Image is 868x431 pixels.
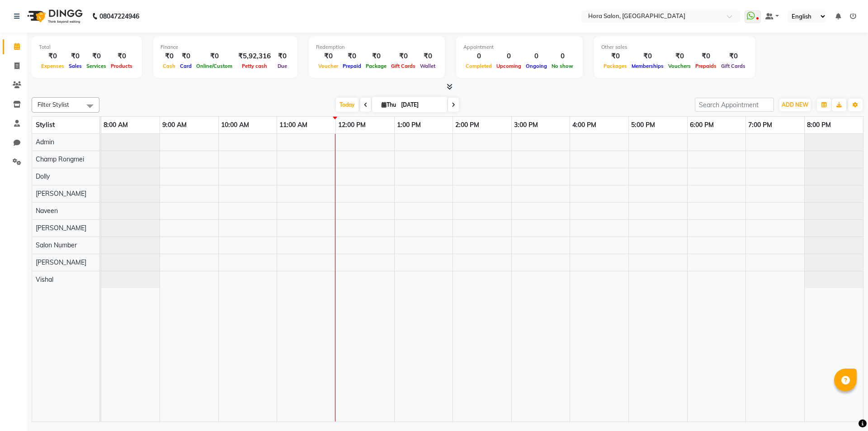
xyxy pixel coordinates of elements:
span: Packages [601,63,629,69]
div: ₹0 [418,51,438,62]
span: ADD NEW [782,101,808,108]
span: Stylist [36,121,55,129]
span: Vishal [36,275,53,284]
span: Online/Custom [194,63,235,69]
span: [PERSON_NAME] [36,224,86,232]
div: Finance [160,43,290,51]
div: ₹0 [340,51,363,62]
span: Expenses [39,63,66,69]
span: Today [336,98,359,112]
span: Services [84,63,108,69]
a: 8:00 AM [101,118,130,132]
iframe: chat widget [830,395,859,422]
input: 2025-09-04 [398,98,443,112]
a: 1:00 PM [395,118,423,132]
span: Gift Cards [719,63,748,69]
div: ₹0 [66,51,84,62]
div: ₹0 [316,51,340,62]
b: 08047224946 [99,4,139,29]
span: Wallet [418,63,438,69]
div: ₹0 [160,51,178,62]
button: ADD NEW [779,99,811,111]
input: Search Appointment [695,98,774,112]
div: Redemption [316,43,438,51]
span: Naveen ‪ [36,207,60,215]
a: 10:00 AM [219,118,251,132]
div: 0 [549,51,576,62]
div: 0 [494,51,524,62]
a: 4:00 PM [570,118,599,132]
a: 9:00 AM [160,118,189,132]
span: Admin [36,138,54,146]
span: Salon Number [36,241,77,249]
span: Petty cash [240,63,269,69]
span: Completed [463,63,494,69]
div: ₹0 [363,51,389,62]
span: Upcoming [494,63,524,69]
div: ₹0 [194,51,235,62]
span: Ongoing [524,63,549,69]
div: Appointment [463,43,576,51]
span: Prepaids [693,63,719,69]
span: Dolly [36,172,50,180]
span: [PERSON_NAME] [36,258,86,266]
span: Card [178,63,194,69]
a: 5:00 PM [629,118,657,132]
div: 0 [463,51,494,62]
span: Cash [160,63,178,69]
div: Total [39,43,135,51]
span: Sales [66,63,84,69]
span: Filter Stylist [38,101,69,108]
div: ₹5,92,316 [235,51,274,62]
div: ₹0 [108,51,135,62]
span: Memberships [629,63,666,69]
img: logo [23,4,85,29]
span: Champ Rongmei [36,155,84,163]
span: Vouchers [666,63,693,69]
span: No show [549,63,576,69]
div: ₹0 [389,51,418,62]
div: ₹0 [84,51,108,62]
a: 3:00 PM [512,118,540,132]
a: 6:00 PM [688,118,716,132]
span: Prepaid [340,63,363,69]
span: Thu [379,101,398,108]
div: ₹0 [601,51,629,62]
a: 11:00 AM [277,118,310,132]
span: [PERSON_NAME] [36,189,86,198]
div: Other sales [601,43,748,51]
div: 0 [524,51,549,62]
span: Voucher [316,63,340,69]
div: ₹0 [274,51,290,62]
div: ₹0 [178,51,194,62]
span: Gift Cards [389,63,418,69]
div: ₹0 [629,51,666,62]
div: ₹0 [693,51,719,62]
span: Due [275,63,289,69]
span: Products [108,63,135,69]
a: 12:00 PM [336,118,368,132]
a: 2:00 PM [453,118,481,132]
div: ₹0 [666,51,693,62]
span: Package [363,63,389,69]
a: 7:00 PM [746,118,774,132]
a: 8:00 PM [805,118,833,132]
div: ₹0 [719,51,748,62]
div: ₹0 [39,51,66,62]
